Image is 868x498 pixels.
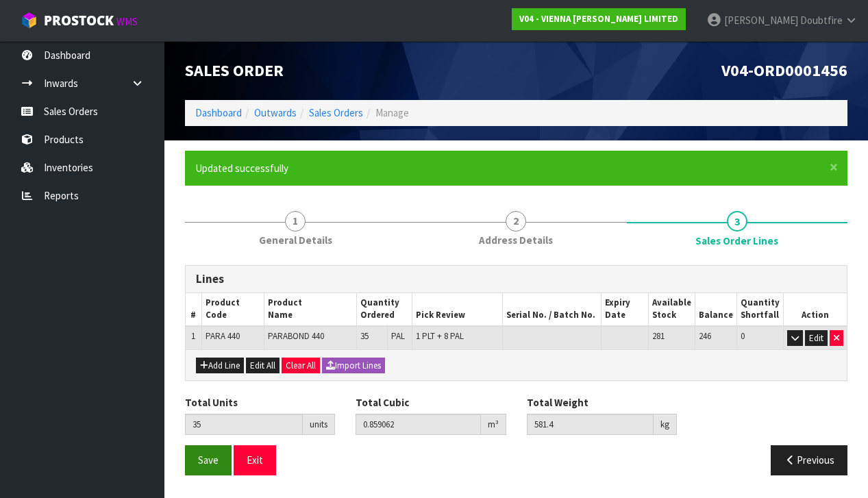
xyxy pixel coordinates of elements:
th: # [186,293,201,326]
span: Sales Order Lines [695,234,778,248]
span: PARABOND 440 [268,330,324,342]
div: m³ [481,414,506,436]
a: Dashboard [195,106,242,119]
a: Sales Orders [309,106,363,119]
label: Total Weight [527,395,588,410]
span: Manage [375,106,409,119]
span: 1 [191,330,195,342]
div: units [303,414,335,436]
th: Quantity Ordered [356,293,412,326]
button: Save [185,445,232,475]
button: Clear All [282,358,320,374]
span: 281 [652,330,665,342]
span: Address Details [479,233,553,247]
button: Import Lines [322,358,385,374]
h3: Lines [196,273,836,286]
th: Product Name [264,293,356,326]
span: V04-ORD0001456 [721,60,847,81]
a: Outwards [254,106,297,119]
span: Sales Order Lines [185,255,847,486]
span: Doubtfire [800,14,843,27]
strong: V04 - VIENNA [PERSON_NAME] LIMITED [519,13,678,25]
button: Add Line [196,358,244,374]
span: 3 [727,211,747,232]
input: Total Weight [527,414,654,435]
span: General Details [259,233,332,247]
label: Total Units [185,395,238,410]
span: Sales Order [185,60,284,81]
span: 246 [699,330,711,342]
button: Edit [805,330,828,347]
span: ProStock [44,12,114,29]
span: 35 [360,330,369,342]
span: 1 PLT + 8 PAL [416,330,464,342]
span: 2 [506,211,526,232]
span: PARA 440 [206,330,240,342]
div: kg [654,414,677,436]
th: Expiry Date [602,293,649,326]
span: PAL [391,330,405,342]
label: Total Cubic [356,395,409,410]
th: Quantity Shortfall [736,293,783,326]
input: Total Units [185,414,303,435]
th: Serial No. / Batch No. [502,293,601,326]
th: Balance [695,293,736,326]
small: WMS [116,15,138,28]
th: Product Code [201,293,264,326]
th: Available Stock [648,293,695,326]
span: 0 [741,330,745,342]
span: Updated successfully [195,162,288,175]
button: Exit [234,445,276,475]
button: Edit All [246,358,280,374]
input: Total Cubic [356,414,480,435]
span: [PERSON_NAME] [724,14,798,27]
span: × [830,158,838,177]
th: Action [783,293,847,326]
button: Previous [771,445,847,475]
th: Pick Review [412,293,503,326]
img: cube-alt.png [21,12,38,29]
span: Save [198,453,219,466]
span: 1 [285,211,306,232]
